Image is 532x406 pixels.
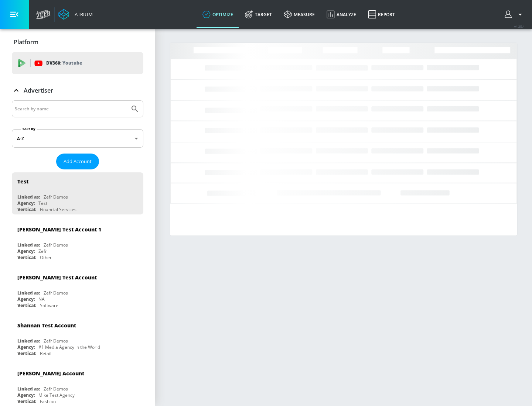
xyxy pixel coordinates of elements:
div: [PERSON_NAME] Test Account [17,274,97,281]
div: Agency: [17,200,35,206]
div: Vertical: [17,206,36,213]
a: optimize [197,1,239,28]
div: A-Z [12,129,143,148]
div: TestLinked as:Zefr DemosAgency:TestVertical:Financial Services [12,172,143,214]
div: Mike Test Agency [38,392,75,398]
div: Test [17,178,28,185]
div: [PERSON_NAME] Test AccountLinked as:Zefr DemosAgency:NAVertical:Software [12,268,143,310]
p: Youtube [62,59,82,67]
a: Report [362,1,401,28]
div: Zefr [38,248,47,254]
div: Retail [40,350,51,357]
div: Linked as: [17,386,40,392]
div: [PERSON_NAME] Account [17,370,84,377]
div: Agency: [17,296,35,302]
span: Add Account [64,157,92,166]
div: Agency: [17,248,35,254]
button: Add Account [56,154,99,169]
div: Agency: [17,392,35,398]
div: DV360: Youtube [12,52,143,74]
div: Vertical: [17,398,36,405]
div: Shannan Test AccountLinked as:Zefr DemosAgency:#1 Media Agency in the WorldVertical:Retail [12,316,143,358]
div: Linked as: [17,242,40,248]
div: Vertical: [17,254,36,261]
div: [PERSON_NAME] Test Account 1 [17,226,101,233]
div: [PERSON_NAME] Test Account 1Linked as:Zefr DemosAgency:ZefrVertical:Other [12,220,143,262]
div: Other [40,254,52,261]
div: Test [38,200,47,206]
div: Fashion [40,398,56,405]
div: Zefr Demos [44,290,68,296]
div: Zefr Demos [44,242,68,248]
div: Linked as: [17,338,40,344]
p: DV360: [46,59,82,67]
div: Software [40,302,58,309]
div: Advertiser [12,80,143,101]
label: Sort By [21,127,37,131]
div: Linked as: [17,290,40,296]
div: Zefr Demos [44,194,68,200]
div: Agency: [17,344,35,350]
div: Shannan Test Account [17,322,76,329]
a: Atrium [58,9,93,20]
div: Vertical: [17,350,36,357]
div: NA [38,296,45,302]
div: Zefr Demos [44,338,68,344]
div: Zefr Demos [44,386,68,392]
div: Vertical: [17,302,36,309]
p: Advertiser [24,86,53,94]
div: Financial Services [40,206,76,213]
div: Atrium [72,11,93,18]
p: Platform [14,38,38,46]
a: measure [278,1,321,28]
a: Target [239,1,278,28]
a: Analyze [321,1,362,28]
div: Linked as: [17,194,40,200]
span: v 4.25.4 [514,24,525,28]
div: Platform [12,32,143,52]
input: Search by name [15,104,127,114]
div: #1 Media Agency in the World [38,344,100,350]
